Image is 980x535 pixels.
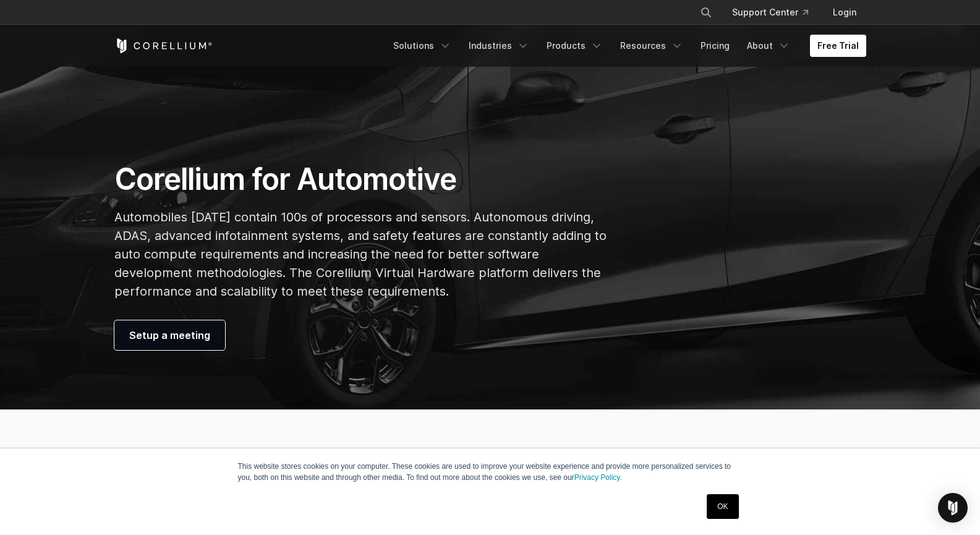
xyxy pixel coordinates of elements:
a: Free Trial [810,35,866,57]
a: Industries [461,35,537,57]
div: Navigation Menu [685,1,866,24]
h1: Corellium for Automotive [114,161,607,198]
a: Support Center [722,1,818,24]
a: Products [539,35,610,57]
p: This website stores cookies on your computer. These cookies are used to improve your website expe... [238,461,743,483]
a: Resources [613,35,691,57]
span: Setup a meeting [129,328,210,343]
button: Search [695,1,717,24]
a: OK [707,494,738,519]
a: Setup a meeting [114,320,225,350]
div: Open Intercom Messenger [938,493,968,523]
a: Corellium Home [114,38,213,53]
a: Pricing [693,35,737,57]
a: Privacy Policy. [574,473,622,482]
div: Navigation Menu [386,35,866,57]
a: Solutions [386,35,459,57]
a: About [739,35,798,57]
p: Automobiles [DATE] contain 100s of processors and sensors. Autonomous driving, ADAS, advanced inf... [114,208,607,301]
a: Login [823,1,866,24]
